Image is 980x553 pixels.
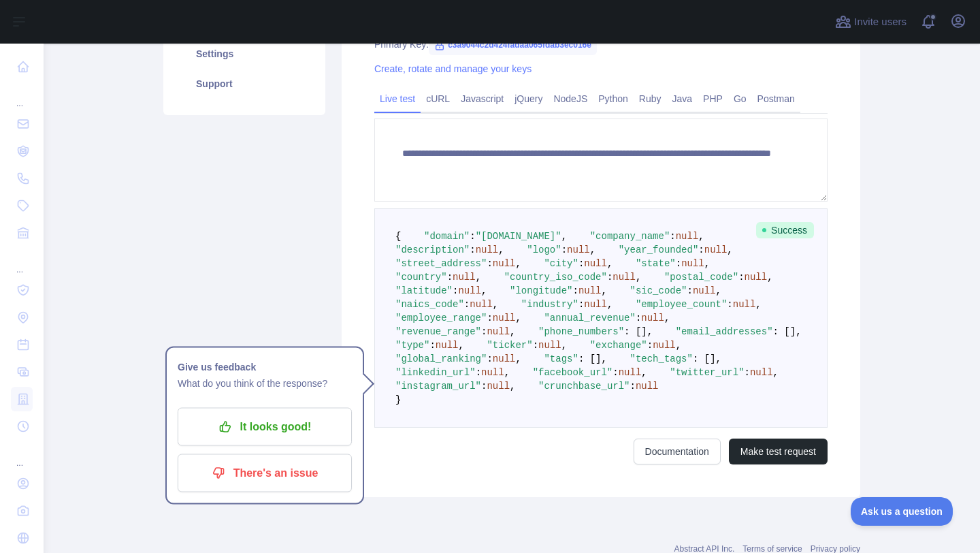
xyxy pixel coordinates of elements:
[681,258,704,269] span: null
[481,285,487,296] span: ,
[395,272,447,283] span: "country"
[612,272,636,283] span: null
[487,258,492,269] span: :
[504,272,607,283] span: "country_iso_code"
[738,272,744,283] span: :
[458,340,463,351] span: ,
[515,313,521,323] span: ,
[664,313,670,323] span: ,
[584,299,607,310] span: null
[578,285,602,296] span: null
[593,88,634,110] a: Python
[634,88,667,110] a: Ruby
[607,299,612,310] span: ,
[510,285,572,296] span: "longitude"
[180,39,309,69] a: Settings
[481,326,487,337] span: :
[453,285,458,296] span: :
[636,313,641,323] span: :
[429,35,597,55] span: c3a9044c2d424fadaa065fdab3ec016e
[667,88,698,110] a: Java
[11,441,33,469] div: ...
[698,231,704,242] span: ,
[561,244,567,255] span: :
[493,258,516,269] span: null
[395,353,487,364] span: "global_ranking"
[636,299,727,310] span: "employee_count"
[458,285,481,296] span: null
[636,272,641,283] span: ,
[395,244,470,255] span: "description"
[504,367,510,378] span: ,
[498,244,504,255] span: ,
[601,285,606,296] span: ,
[670,367,744,378] span: "twitter_url"
[487,340,532,351] span: "ticker"
[180,69,309,99] a: Support
[630,285,687,296] span: "sic_code"
[676,326,773,337] span: "email_addresses"
[832,11,909,33] button: Invite users
[476,244,499,255] span: null
[538,340,561,351] span: null
[727,299,732,310] span: :
[561,231,567,242] span: ,
[538,326,624,337] span: "phone_numbers"
[729,439,828,464] button: Make test request
[395,326,481,337] span: "revenue_range"
[752,88,800,110] a: Postman
[436,340,459,351] span: null
[733,299,756,310] span: null
[567,244,590,255] span: null
[664,272,738,283] span: "postal_code"
[395,394,401,405] span: }
[487,326,510,337] span: null
[647,340,653,351] span: :
[578,258,584,269] span: :
[464,299,470,310] span: :
[745,367,750,378] span: :
[745,272,768,283] span: null
[374,63,532,74] a: Create, rotate and manage your keys
[619,244,699,255] span: "year_founded"
[11,248,33,275] div: ...
[476,272,481,283] span: ,
[854,14,906,30] span: Invite users
[676,258,681,269] span: :
[395,381,481,392] span: "instagram_url"
[693,353,721,364] span: : [],
[424,231,470,242] span: "domain"
[704,244,728,255] span: null
[676,340,681,351] span: ,
[487,381,510,392] span: null
[634,439,721,464] a: Documentation
[698,88,728,110] a: PHP
[578,353,607,364] span: : [],
[476,367,481,378] span: :
[470,244,475,255] span: :
[421,88,455,110] a: cURL
[624,326,653,337] span: : [],
[578,299,584,310] span: :
[533,367,613,378] span: "facebook_url"
[481,381,487,392] span: :
[641,367,647,378] span: ,
[476,231,561,242] span: "[DOMAIN_NAME]"
[429,340,435,351] span: :
[487,353,492,364] span: :
[590,244,595,255] span: ,
[374,88,421,110] a: Live test
[851,497,953,526] iframe: Toggle Customer Support
[584,258,607,269] span: null
[704,258,710,269] span: ,
[481,367,504,378] span: null
[590,231,670,242] span: "company_name"
[630,353,693,364] span: "tech_tags"
[544,258,578,269] span: "city"
[374,37,828,51] div: Primary Key:
[470,231,475,242] span: :
[515,258,521,269] span: ,
[773,367,779,378] span: ,
[612,367,618,378] span: :
[636,258,676,269] span: "state"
